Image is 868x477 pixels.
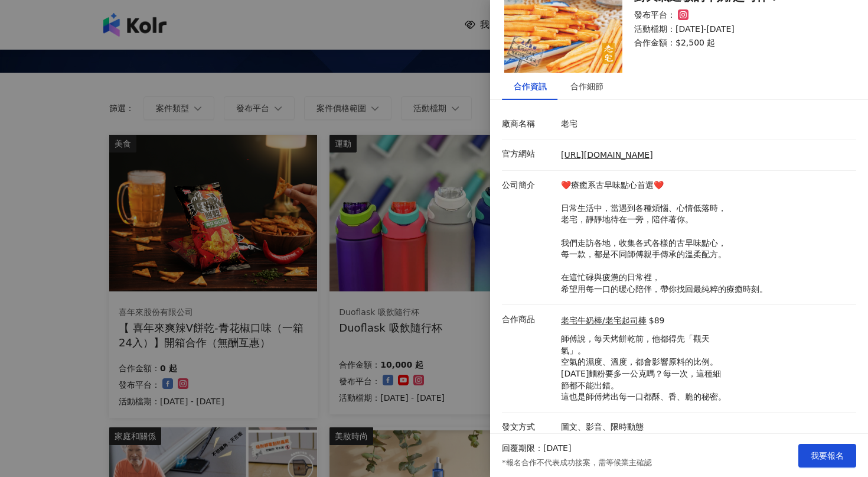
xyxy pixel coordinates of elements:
[634,24,842,35] p: 活動檔期：[DATE]-[DATE]
[634,37,842,49] p: 合作金額： $2,500 起
[570,80,603,93] div: 合作細節
[502,314,555,326] p: 合作商品
[561,333,726,403] p: 師傅說，每天烤餅乾前，他都得先「觀天 氣」。 空氣的濕度、溫度，都會影響原料的比例。 [DATE]麵粉要多一公克嗎？每一次，這種細 節都不能出錯。 這也是師傅烤出每一口都酥、香、脆的秘密。
[561,421,850,433] p: 圖文、影音、限時動態
[798,444,856,468] button: 我要報名
[811,451,844,460] span: 我要報名
[561,150,653,160] a: [URL][DOMAIN_NAME]
[502,421,555,433] p: 發文方式
[561,315,647,327] a: 老宅牛奶棒/老宅起司棒
[502,118,555,130] p: 廠商名稱
[502,180,555,192] p: 公司簡介
[561,180,850,296] p: ❤️療癒系古早味點心首選❤️ 日常生活中，當遇到各種煩惱、心情低落時， 老宅，靜靜地待在一旁，陪伴著你。 我們走訪各地，收集各式各樣的古早味點心， 每一款，都是不同師傅親手傳承的溫柔配方。 在這...
[634,9,676,21] p: 發布平台：
[502,443,571,455] p: 回覆期限：[DATE]
[649,315,665,327] p: $89
[561,118,850,130] p: 老宅
[514,80,547,93] div: 合作資訊
[502,457,652,468] p: *報名合作不代表成功接案，需等候業主確認
[502,148,555,160] p: 官方網站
